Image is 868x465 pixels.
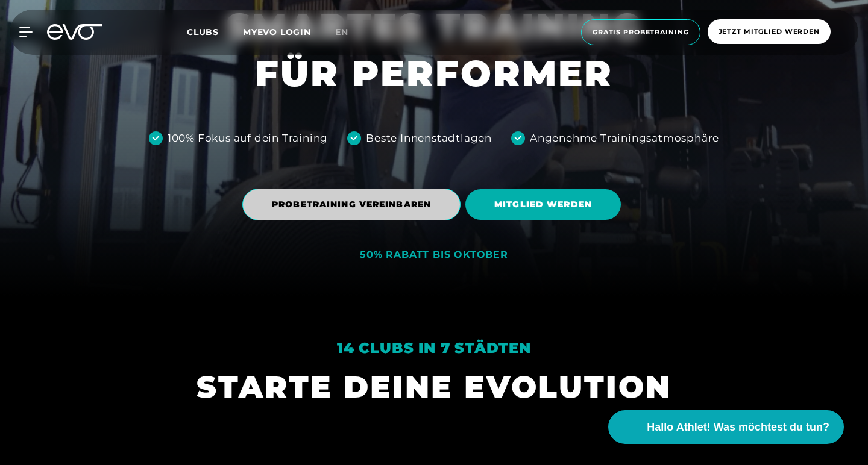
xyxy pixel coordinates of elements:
h1: STARTE DEINE EVOLUTION [197,367,671,407]
a: en [335,25,363,39]
a: MYEVO LOGIN [243,27,311,37]
a: Gratis Probetraining [577,19,704,45]
em: 14 Clubs in 7 Städten [337,339,531,357]
div: 50% RABATT BIS OKTOBER [360,249,508,261]
div: Beste Innenstadtlagen [366,131,492,146]
span: PROBETRAINING VEREINBAREN [272,198,431,211]
a: PROBETRAINING VEREINBAREN [242,179,465,229]
span: en [335,27,348,37]
span: Hallo Athlet! Was möchtest du tun? [647,419,829,435]
button: Hallo Athlet! Was möchtest du tun? [608,410,844,444]
div: Angenehme Trainingsatmosphäre [530,131,719,146]
a: Jetzt Mitglied werden [704,19,834,45]
div: 100% Fokus auf dein Training [168,131,328,146]
span: MITGLIED WERDEN [494,198,592,211]
span: Jetzt Mitglied werden [719,27,820,37]
span: Gratis Probetraining [593,27,689,37]
span: Clubs [187,27,219,37]
a: Clubs [187,26,243,37]
a: MITGLIED WERDEN [465,180,626,229]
